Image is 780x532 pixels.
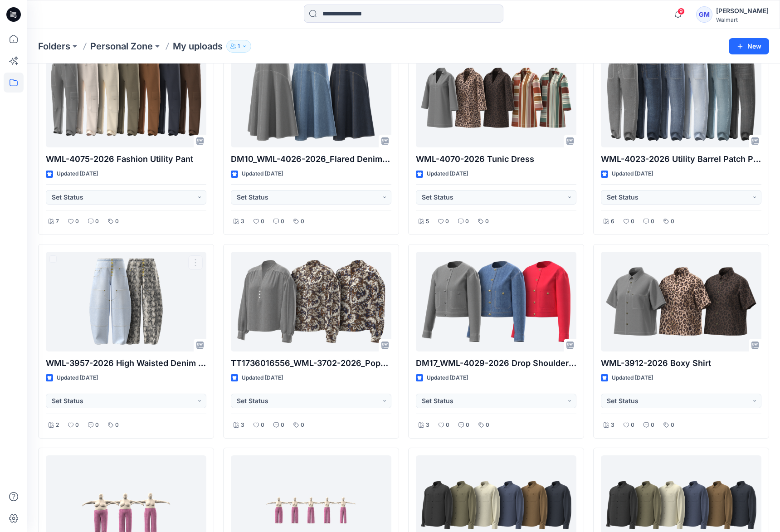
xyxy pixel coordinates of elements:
p: 3 [241,420,244,430]
p: 3 [611,420,614,430]
p: 0 [466,420,469,430]
p: Updated [DATE] [242,373,283,383]
p: 0 [95,217,99,226]
p: 0 [301,217,304,226]
p: 7 [56,217,59,226]
p: 2 [56,420,59,430]
span: 9 [678,8,685,15]
p: Updated [DATE] [242,169,283,179]
p: DM10_WML-4026-2026_Flared Denim Skirt [231,153,391,166]
p: 0 [301,420,304,430]
p: My uploads [173,40,223,53]
p: 3 [241,217,244,226]
a: WML-3912-2026 Boxy Shirt [601,252,761,351]
p: TT1736016556_WML-3702-2026_Popover Denim Blouse [231,357,391,370]
p: 0 [651,217,654,226]
a: WML-4075-2026 Fashion Utility Pant [46,48,206,147]
p: 0 [465,217,469,226]
p: 5 [426,217,429,226]
p: 0 [671,217,674,226]
p: 0 [115,420,119,430]
p: Updated [DATE] [57,169,98,179]
p: Updated [DATE] [612,373,653,383]
a: WML-3957-2026 High Waisted Denim Workwear Jeans [46,252,206,351]
p: WML-4075-2026 Fashion Utility Pant [46,153,206,166]
p: 0 [446,420,449,430]
p: 0 [671,420,674,430]
p: 0 [485,217,489,226]
p: 6 [611,217,614,226]
div: Walmart [716,16,769,23]
a: Folders [38,40,70,53]
p: WML-3957-2026 High Waisted Denim Workwear Jeans [46,357,206,370]
p: 0 [75,420,79,430]
p: 1 [238,41,240,51]
p: 0 [651,420,654,430]
p: Updated [DATE] [427,169,468,179]
p: 0 [486,420,489,430]
a: DM10_WML-4026-2026_Flared Denim Skirt [231,48,391,147]
p: 0 [75,217,79,226]
p: 0 [631,420,634,430]
a: Personal Zone [90,40,153,53]
div: [PERSON_NAME] [716,5,769,16]
a: DM17_WML-4029-2026 Drop Shoulder Denim Lady Jacket [416,252,576,351]
p: 0 [445,217,449,226]
p: WML-4070-2026 Tunic Dress [416,153,576,166]
p: 0 [281,420,284,430]
p: WML-3912-2026 Boxy Shirt [601,357,761,370]
p: WML-4023-2026 Utility Barrel Patch Pckt Pant [601,153,761,166]
p: Updated [DATE] [57,373,98,383]
p: 0 [95,420,99,430]
p: 3 [426,420,429,430]
button: New [729,38,769,54]
p: 0 [631,217,634,226]
div: GM [696,6,712,23]
p: 0 [261,420,264,430]
p: 0 [281,217,284,226]
p: DM17_WML-4029-2026 Drop Shoulder Denim [DEMOGRAPHIC_DATA] Jacket [416,357,576,370]
a: TT1736016556_WML-3702-2026_Popover Denim Blouse [231,252,391,351]
button: 1 [226,40,251,53]
p: Updated [DATE] [427,373,468,383]
p: 0 [115,217,119,226]
p: 0 [261,217,264,226]
a: WML-4023-2026 Utility Barrel Patch Pckt Pant [601,48,761,147]
p: Updated [DATE] [612,169,653,179]
a: WML-4070-2026 Tunic Dress [416,48,576,147]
